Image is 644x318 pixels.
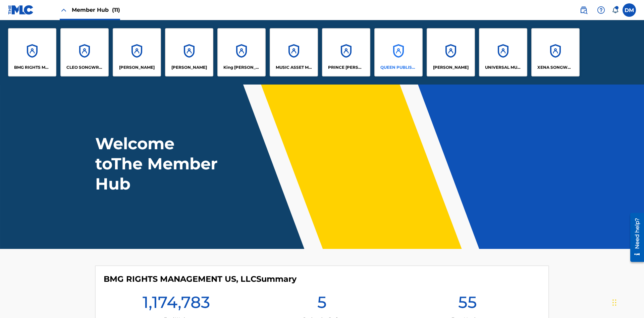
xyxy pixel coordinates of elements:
iframe: Chat Widget [610,286,644,318]
a: AccountsPRINCE [PERSON_NAME] [322,28,370,76]
p: BMG RIGHTS MANAGEMENT US, LLC [14,64,51,70]
div: Help [594,3,608,17]
p: XENA SONGWRITER [537,64,574,70]
p: UNIVERSAL MUSIC PUB GROUP [485,64,522,70]
div: Drag [612,293,616,313]
a: AccountsMUSIC ASSET MANAGEMENT (MAM) [270,28,318,76]
a: AccountsXENA SONGWRITER [531,28,580,76]
div: Notifications [612,7,619,13]
span: Member Hub [72,6,120,14]
h1: 55 [458,292,477,316]
p: QUEEN PUBLISHA [380,64,417,70]
h1: Welcome to The Member Hub [95,134,221,194]
p: MUSIC ASSET MANAGEMENT (MAM) [276,64,312,70]
img: MLC Logo [8,5,34,15]
a: AccountsUNIVERSAL MUSIC PUB GROUP [479,28,527,76]
img: Close [60,6,68,14]
a: AccountsCLEO SONGWRITER [60,28,109,76]
a: Accounts[PERSON_NAME] [427,28,475,76]
img: search [580,6,588,14]
a: Accounts[PERSON_NAME] [113,28,161,76]
h1: 5 [317,292,327,316]
h1: 1,174,783 [143,292,210,316]
img: help [597,6,605,14]
div: User Menu [623,3,636,17]
a: Accounts[PERSON_NAME] [165,28,213,76]
a: AccountsQUEEN PUBLISHA [374,28,423,76]
iframe: Resource Center [625,210,644,265]
span: (11) [112,7,120,13]
p: EYAMA MCSINGER [171,64,207,70]
p: PRINCE MCTESTERSON [328,64,365,70]
a: AccountsKing [PERSON_NAME] [217,28,266,76]
p: ELVIS COSTELLO [119,64,155,70]
a: AccountsBMG RIGHTS MANAGEMENT US, LLC [8,28,56,76]
a: Public Search [577,3,590,17]
p: CLEO SONGWRITER [66,64,103,70]
p: King McTesterson [223,64,260,70]
p: RONALD MCTESTERSON [433,64,469,70]
h4: BMG RIGHTS MANAGEMENT US, LLC [104,274,297,284]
